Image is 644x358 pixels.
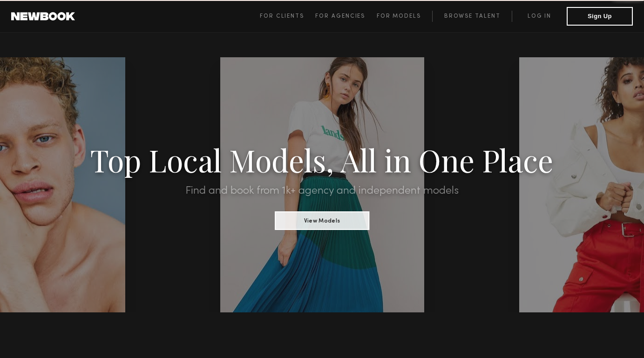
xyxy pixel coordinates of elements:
[377,11,433,22] a: For Models
[260,11,315,22] a: For Clients
[275,215,369,225] a: View Models
[48,145,596,174] h1: Top Local Models, All in One Place
[377,14,421,19] span: For Models
[315,11,376,22] a: For Agencies
[567,7,633,26] button: Sign Up
[275,211,369,230] button: View Models
[512,11,567,22] a: Log in
[260,14,304,19] span: For Clients
[432,11,512,22] a: Browse Talent
[48,185,596,196] h2: Find and book from 1k+ agency and independent models
[315,14,365,19] span: For Agencies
